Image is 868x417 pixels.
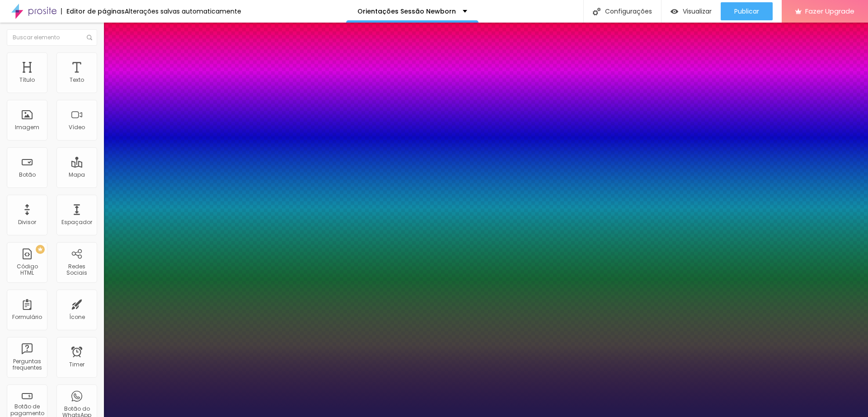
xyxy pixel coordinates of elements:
input: Buscar elemento [7,29,97,46]
span: Fazer Upgrade [805,7,854,15]
button: Visualizar [662,2,721,20]
div: Imagem [15,124,39,131]
div: Botão [19,172,36,178]
span: Publicar [734,8,759,15]
div: Vídeo [69,124,85,131]
span: Visualizar [683,8,712,15]
div: Texto [70,77,84,83]
div: Ícone [69,314,85,320]
div: Redes Sociais [59,263,94,276]
img: view-1.svg [671,8,678,15]
div: Formulário [12,314,42,320]
div: Perguntas frequentes [9,358,45,371]
div: Código HTML [9,263,45,276]
img: Icone [593,8,601,15]
div: Alterações salvas automaticamente [125,8,241,14]
div: Timer [69,361,84,368]
p: Orientações Sessão Newborn [357,8,456,14]
div: Espaçador [61,219,92,225]
img: Icone [87,35,92,40]
div: Mapa [69,172,85,178]
div: Divisor [18,219,36,225]
div: Botão de pagamento [9,403,45,417]
button: Publicar [721,2,773,20]
div: Título [19,77,35,83]
div: Editor de páginas [61,8,125,14]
